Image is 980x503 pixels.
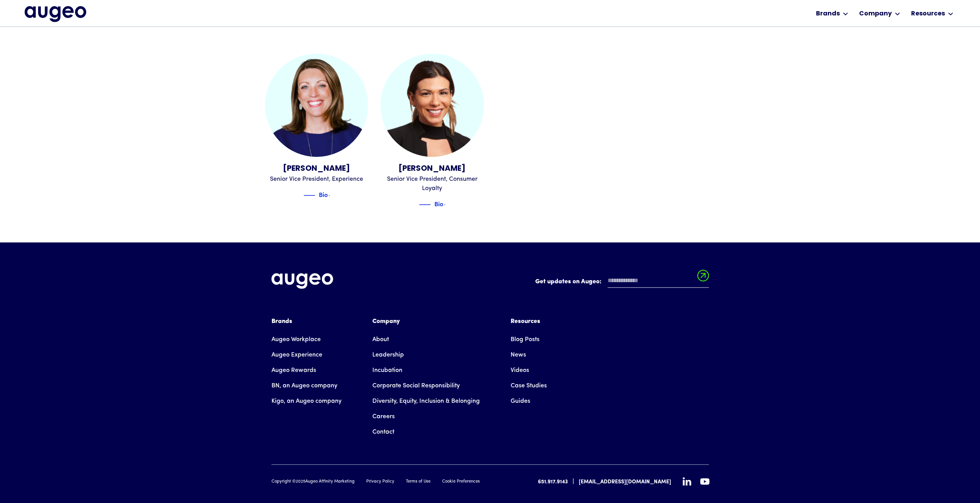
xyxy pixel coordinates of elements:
[380,163,484,175] div: [PERSON_NAME]
[444,200,456,209] img: Blue text arrow
[372,317,480,326] div: Company
[535,273,709,292] form: Email Form
[271,394,342,409] a: Kigo, an Augeo company
[538,478,568,486] a: 651.917.9143
[296,479,305,483] span: 2025
[265,163,369,175] div: [PERSON_NAME]
[911,9,945,19] div: Resources
[372,394,480,409] a: Diversity, Equity, Inclusion & Belonging
[419,200,431,209] img: Blue decorative line
[372,409,395,424] a: Careers
[271,347,322,363] a: Augeo Experience
[366,478,394,485] a: Privacy Policy
[303,191,315,200] img: Blue decorative line
[319,190,328,199] div: Bio
[25,6,86,22] a: home
[442,478,480,485] a: Cookie Preferences
[271,478,355,485] div: Copyright © Augeo Affinity Marketing
[265,54,369,200] a: Leslie Dickerson[PERSON_NAME]Senior Vice President, ExperienceBlue decorative lineBioBlue text arrow
[265,175,369,184] div: Senior Vice President, Experience
[406,478,431,485] a: Terms of Use
[271,317,342,326] div: Brands
[271,378,337,394] a: BN, an Augeo company
[372,378,460,394] a: Corporate Social Responsibility
[859,9,892,19] div: Company
[271,363,316,378] a: Augeo Rewards
[511,378,547,394] a: Case Studies
[372,424,394,440] a: Contact
[511,317,547,326] div: Resources
[511,347,526,363] a: News
[380,54,484,209] a: Jeanine Aurigema[PERSON_NAME]Senior Vice President, Consumer LoyaltyBlue decorative lineBioBlue t...
[372,347,404,363] a: Leadership
[816,9,840,19] div: Brands
[380,54,484,157] img: Jeanine Aurigema
[697,270,709,286] input: Submit
[511,394,530,409] a: Guides
[434,199,443,208] div: Bio
[328,191,340,200] img: Blue text arrow
[535,277,601,286] label: Get updates on Augeo:
[265,54,369,157] img: Leslie Dickerson
[511,363,529,378] a: Videos
[579,478,671,486] a: [EMAIL_ADDRESS][DOMAIN_NAME]
[271,332,321,347] a: Augeo Workplace
[573,477,574,486] div: |
[25,6,86,22] img: Augeo's full logo in midnight blue.
[372,332,389,347] a: About
[380,175,484,193] div: Senior Vice President, Consumer Loyalty
[372,363,402,378] a: Incubation
[271,273,333,289] img: Augeo's full logo in white.
[511,332,539,347] a: Blog Posts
